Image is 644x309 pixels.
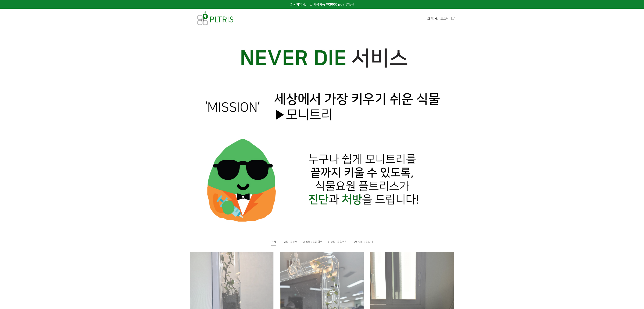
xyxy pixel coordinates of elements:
strong: 2000 point [329,2,347,7]
a: 3~5달 : 플등학생 [303,240,323,245]
span: 10달 이상 : 플느님 [353,240,373,244]
span: 회원가입시, 바로 사용가능 한 지급! [290,2,354,7]
a: 회원가입 [427,16,438,21]
a: 로그인 [440,16,449,21]
span: 1~2달 : 플린이 [282,240,298,244]
a: 전체 [271,240,276,245]
span: 전체 [271,240,276,244]
a: 10달 이상 : 플느님 [353,240,373,245]
span: 3~5달 : 플등학생 [303,240,323,244]
a: 1~2달 : 플린이 [282,240,298,245]
a: 6~9달 : 플회위원 [328,240,347,245]
span: 6~9달 : 플회위원 [328,240,347,244]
